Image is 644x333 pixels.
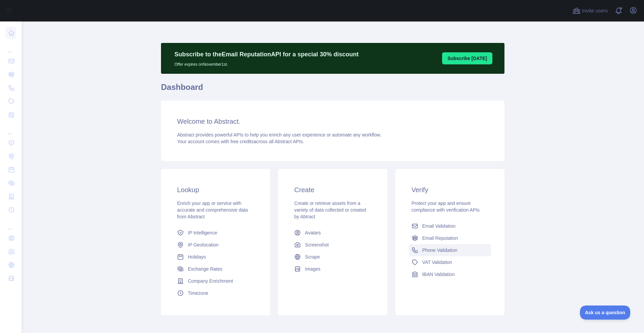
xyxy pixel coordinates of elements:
a: Images [291,263,374,275]
a: Exchange Rates [174,263,257,275]
h3: Lookup [177,185,254,195]
span: Invite users [582,7,608,15]
span: IP Intelligence [188,229,217,236]
h3: Welcome to Abstract. [177,117,488,126]
span: Images [305,266,320,272]
span: Holidays [188,254,206,260]
span: Screenshot [305,241,329,248]
h3: Verify [412,185,488,195]
span: Protect your app and ensure compliance with verification APIs [412,201,480,213]
a: Phone Validation [409,244,491,256]
a: Timezone [174,287,257,299]
a: Holidays [174,251,257,263]
span: Enrich your app or service with accurate and comprehensive data from Abstract [177,201,248,219]
h1: Dashboard [161,82,504,98]
div: ... [5,217,16,231]
button: Subscribe [DATE] [442,52,492,64]
span: VAT Validation [422,259,452,266]
a: Avatars [291,227,374,239]
span: Scrape [305,254,320,260]
a: Company Enrichment [174,275,257,287]
span: IBAN Validation [422,271,455,278]
p: Subscribe to the Email Reputation API for a special 30 % discount [174,50,359,59]
h3: Create [294,185,371,195]
span: Email Validation [422,223,455,229]
a: Email Validation [409,220,491,232]
div: ... [5,122,16,135]
span: Phone Validation [422,247,458,254]
span: Email Reputation [422,235,458,241]
iframe: Toggle Customer Support [580,306,631,320]
a: Screenshot [291,239,374,251]
span: Your account comes with across all Abstract APIs. [177,139,304,144]
button: Invite users [571,5,609,16]
span: Timezone [188,290,208,296]
a: VAT Validation [409,256,491,268]
div: ... [5,40,16,54]
span: Avatars [305,229,321,236]
p: Offer expires on November 1st. [174,59,359,67]
a: IP Intelligence [174,227,257,239]
span: free credits [230,139,254,144]
a: IBAN Validation [409,268,491,280]
span: Abstract provides powerful APIs to help you enrich any user experience or automate any workflow. [177,132,381,137]
span: IP Geolocation [188,241,219,248]
a: Scrape [291,251,374,263]
a: Email Reputation [409,232,491,244]
span: Exchange Rates [188,266,222,272]
span: Company Enrichment [188,278,233,284]
a: IP Geolocation [174,239,257,251]
span: Create or retrieve assets from a variety of data collected or created by Abtract [294,201,366,219]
